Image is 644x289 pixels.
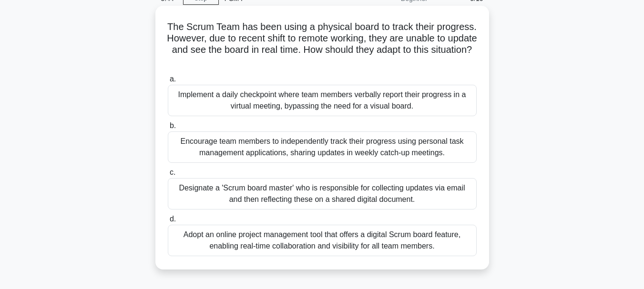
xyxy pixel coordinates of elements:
span: c. [170,168,175,176]
span: d. [170,215,176,223]
span: a. [170,75,176,83]
h5: The Scrum Team has been using a physical board to track their progress. However, due to recent sh... [167,21,478,68]
div: Designate a 'Scrum board master' who is responsible for collecting updates via email and then ref... [168,178,477,209]
div: Adopt an online project management tool that offers a digital Scrum board feature, enabling real-... [168,225,477,256]
div: Implement a daily checkpoint where team members verbally report their progress in a virtual meeti... [168,85,477,116]
div: Encourage team members to independently track their progress using personal task management appli... [168,131,477,163]
span: b. [170,121,176,130]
